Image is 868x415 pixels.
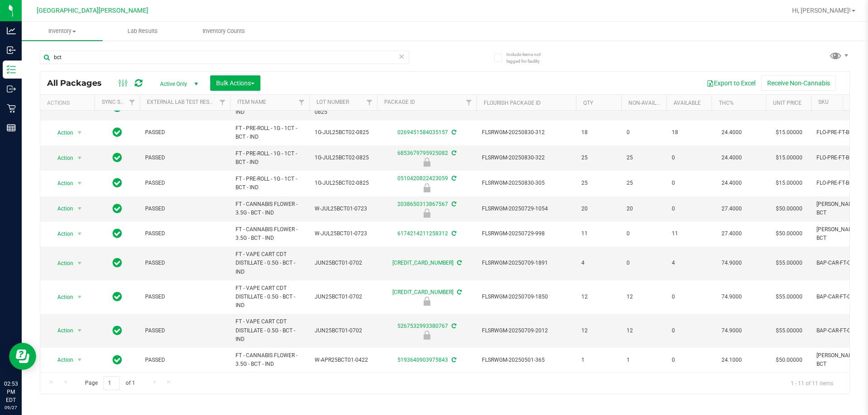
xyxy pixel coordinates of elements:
span: PASSED [145,293,225,301]
span: W-JUL25BCT01-0723 [315,205,372,213]
span: FLSRWGM-20250709-1850 [482,293,571,301]
a: Unit Price [773,100,802,106]
span: select [74,324,85,337]
span: select [74,202,85,215]
span: FLSRWGM-20250709-2012 [482,326,571,335]
span: 12 [581,326,616,335]
span: 25 [581,154,616,162]
span: Action [49,324,74,337]
a: Filter [362,95,377,110]
span: Action [49,126,74,139]
span: In Sync [113,290,122,303]
span: 25 [627,179,661,187]
inline-svg: Analytics [7,26,16,35]
span: $15.00000 [771,126,807,139]
a: Filter [294,95,309,110]
span: Sync from Compliance System [450,230,456,237]
span: Page of 1 [77,376,142,390]
span: Hi, [PERSON_NAME]! [792,7,851,14]
span: 18 [672,128,706,137]
span: $15.00000 [771,151,807,164]
span: 12 [627,293,661,301]
span: Action [49,354,74,366]
span: 27.4000 [717,227,746,240]
div: Newly Received [376,158,478,167]
span: FLSRWGM-20250729-998 [482,229,571,238]
div: Newly Received [376,331,478,340]
a: Package ID [384,99,415,105]
span: FT - PRE-ROLL - 1G - 1CT - BCT - IND [236,124,304,141]
span: Action [49,228,74,240]
span: In Sync [113,227,122,240]
span: 24.4000 [717,177,746,190]
a: Sync Status [102,99,137,105]
span: [GEOGRAPHIC_DATA][PERSON_NAME] [37,7,148,14]
a: Inventory [22,22,103,41]
inline-svg: Outbound [7,84,16,93]
button: Export to Excel [701,75,761,91]
span: 18 [581,128,616,137]
button: Receive Non-Cannabis [761,75,836,91]
span: Action [49,202,74,215]
button: Bulk Actions [210,75,260,91]
iframe: Resource center [9,343,36,370]
span: select [74,354,85,366]
a: Filter [462,95,476,110]
span: 25 [627,154,661,162]
a: Available [674,100,701,106]
span: 0 [672,205,706,213]
inline-svg: Reports [7,123,16,132]
span: FT - VAPE CART CDT DISTILLATE - 0.5G - BCT - IND [236,250,304,276]
span: FT - PRE-ROLL - 1G - 1CT - BCT - IND [236,175,304,192]
span: select [74,152,85,164]
span: Sync from Compliance System [450,201,456,207]
a: Filter [215,95,230,110]
input: Search Package ID, Item Name, SKU, Lot or Part Number... [40,51,409,64]
div: Actions [47,100,91,106]
span: Sync from Compliance System [450,175,456,182]
span: FLSRWGM-20250709-1891 [482,259,571,267]
span: Bulk Actions [216,79,255,87]
span: select [74,177,85,190]
span: In Sync [113,202,122,215]
span: 4 [672,259,706,267]
span: select [74,228,85,240]
a: Qty [583,100,593,106]
a: 0269451584035157 [397,129,448,135]
span: Clear [398,51,405,62]
span: Inventory Counts [190,27,257,35]
div: Newly Received [376,209,478,218]
span: Sync from Compliance System [450,150,456,156]
span: PASSED [145,179,225,187]
inline-svg: Retail [7,104,16,113]
span: 11 [672,229,706,238]
p: 02:53 PM EDT [4,380,18,404]
a: SKU [818,99,829,105]
span: 0 [672,293,706,301]
span: PASSED [145,326,225,335]
span: $50.00000 [771,354,807,367]
span: FT - CANNABIS FLOWER - 3.5G - BCT - IND [236,351,304,368]
span: In Sync [113,324,122,337]
span: 1G-JUL25BCT02-0825 [315,179,372,187]
span: 0 [627,229,661,238]
a: Non-Available [628,100,669,106]
span: Sync from Compliance System [450,323,456,329]
a: 5267532993380767 [397,323,448,329]
div: Newly Received [376,297,478,306]
span: 1G-JUL25BCT02-0825 [315,154,372,162]
span: 20 [581,205,616,213]
a: 2038650313867567 [397,201,448,207]
span: 1 [627,356,661,364]
div: Newly Received [376,183,478,192]
span: Include items not tagged for facility [506,51,552,65]
span: PASSED [145,205,225,213]
span: 24.4000 [717,126,746,139]
span: $55.00000 [771,256,807,270]
span: FT - VAPE CART CDT DISTILLATE - 0.5G - BCT - IND [236,284,304,310]
input: 1 [104,376,120,390]
a: 5193640903975843 [397,357,448,363]
span: 1G-JUL25BCT02-0825 [315,128,372,137]
span: PASSED [145,154,225,162]
span: Inventory [22,27,103,35]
